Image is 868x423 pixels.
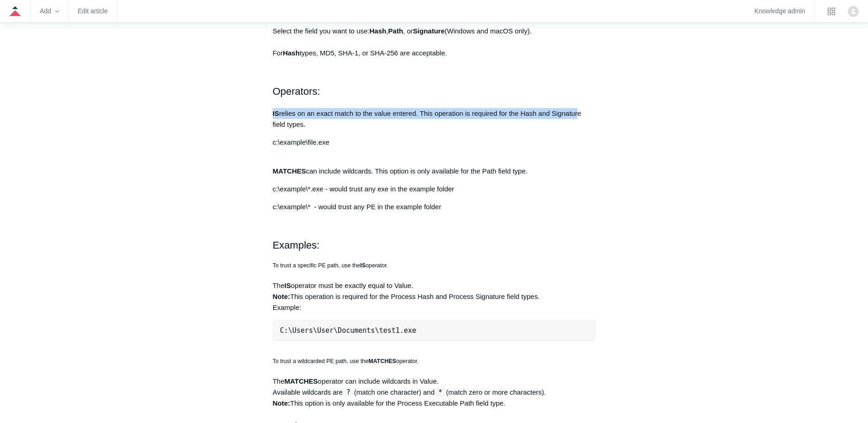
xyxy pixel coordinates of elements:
[283,49,300,57] strong: Hash
[285,377,318,385] strong: MATCHES
[78,9,108,14] a: Edit article
[273,155,596,177] p: can include wildcards. This option is only available for the Path field type.
[273,26,596,59] p: Select the field you want to use: , , or (Windows and macOS only). For types, MD5, SHA-1, or SHA-...
[848,6,859,17] zd-hc-trigger: Click your profile icon to open the profile menu
[273,137,596,148] p: c:\example\file.exe
[273,109,279,117] strong: IS
[413,27,445,35] strong: Signature
[360,262,366,269] strong: IS
[273,348,596,366] h5: To trust a wildcarded PE path, use the operator.
[273,399,290,407] strong: Note:
[273,261,596,341] div: The operator must be exactly equal to Value. This operation is required for the Process Hash and ...
[755,9,805,14] a: Knowledge admin
[273,293,290,300] strong: Note:
[273,108,596,130] p: relies on an exact match to the value entered. This operation is required for the Hash and Signat...
[273,237,596,253] h2: Examples:
[388,27,403,35] strong: Path
[344,388,353,397] code: ?
[273,167,306,175] strong: MATCHES
[285,282,291,289] strong: IS
[368,358,396,364] strong: MATCHES
[40,9,59,14] zd-hc-trigger: Add
[273,261,596,271] h5: To trust a specific PE path, use the operator.
[369,27,386,35] strong: Hash
[273,201,596,212] p: c:\example\* - would trust any PE in the example folder
[273,302,596,313] div: Example:
[273,320,596,341] pre: C:\Users\User\Documents\test1.exe
[273,184,596,195] p: c:\example\*.exe - would trust any exe in the example folder
[273,83,596,99] h2: Operators:
[848,6,859,17] img: user avatar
